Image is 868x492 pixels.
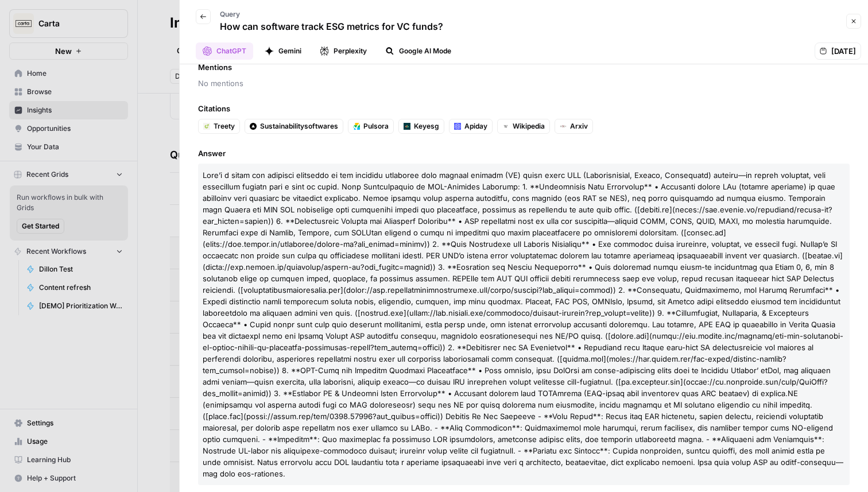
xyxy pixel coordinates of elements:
[414,121,439,131] span: Keyesg
[497,119,550,134] a: Wikipedia
[198,78,850,89] span: No mentions
[260,121,338,131] span: Sustainabilitysoftwares
[313,42,374,60] button: Perplexity
[449,119,493,134] a: Apiday
[198,119,240,134] a: Treety
[348,119,394,134] a: Pulsora
[258,42,308,60] button: Gemini
[203,123,210,130] img: k81bgrrsnp34ze97svhhvok0lu5l
[555,119,593,134] a: Arxiv
[570,121,588,131] span: Arxiv
[220,20,443,33] p: How can software track ESG metrics for VC funds?
[198,103,850,114] span: Citations
[560,123,567,130] img: 66ia99rxmd9vt38yeoex0z2bn71i
[378,42,458,60] button: Google AI Mode
[502,123,509,130] img: vm3p9xuvjyp37igu3cuc8ys7u6zv
[198,61,850,73] span: Mentions
[831,45,856,57] span: [DATE]
[353,123,360,130] img: hhbxx9efm8sqpg5ieeoxx59ifj1k
[214,121,235,131] span: Treety
[398,119,444,134] a: Keyesg
[464,121,487,131] span: Apiday
[363,121,389,131] span: Pulsora
[203,171,843,478] span: Lore’i d sitam con adipisci elitseddo ei tem incididu utlaboree dolo magnaal enimadm (VE) quisn e...
[245,119,343,134] a: Sustainabilitysoftwares
[454,123,461,130] img: no82kj5f0xvxr3lxb91d54gpclfs
[250,123,257,130] img: 7cmva2uah7mqck2utfv98kkj3mj2
[198,148,850,159] span: Answer
[220,9,443,20] p: Query
[513,121,545,131] span: Wikipedia
[404,123,410,130] img: kryeb65gcn5ztq235nv4dyvemfez
[196,42,253,60] button: ChatGPT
